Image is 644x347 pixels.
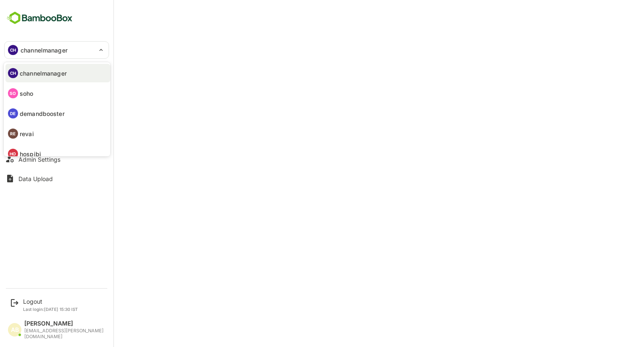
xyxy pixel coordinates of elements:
[20,109,65,118] p: demandbooster
[8,129,18,139] div: RE
[8,149,18,159] div: HO
[8,68,18,78] div: CH
[20,129,34,138] p: revai
[8,88,18,98] div: SO
[8,108,18,118] div: DE
[20,89,34,98] p: soho
[20,69,67,78] p: channelmanager
[20,150,41,158] p: hospibi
